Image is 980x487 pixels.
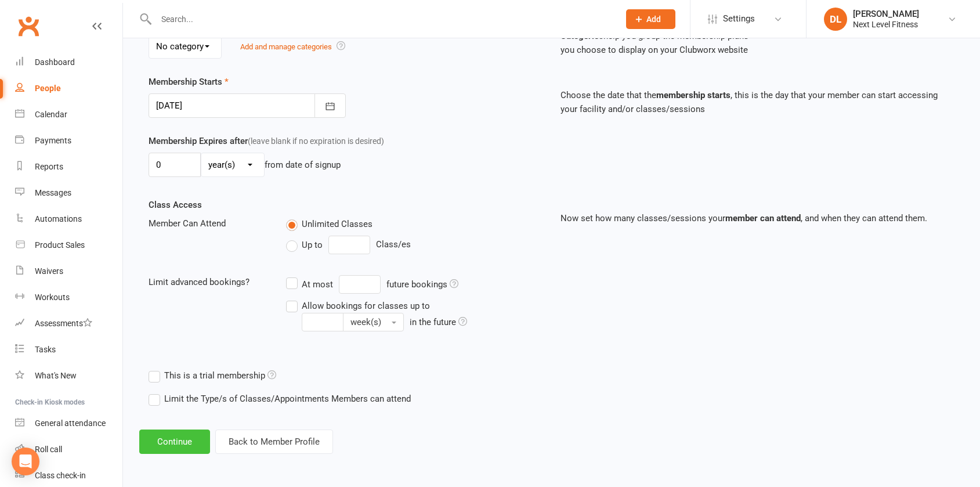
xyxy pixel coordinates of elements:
span: Up to [302,238,323,250]
div: Tasks [35,345,56,354]
input: Allow bookings for classes up to week(s) in the future [302,313,343,331]
div: Waivers [35,266,63,276]
a: Assessments [15,311,122,337]
button: Allow bookings for classes up to in the future [343,313,404,331]
div: from date of signup [265,158,341,172]
a: Roll call [15,437,122,463]
div: What's New [35,371,77,380]
div: Limit advanced bookings? [140,275,277,289]
span: week(s) [350,317,381,327]
label: Class Access [149,198,202,212]
span: Unlimited Classes [302,217,373,229]
button: Add [626,9,675,29]
a: Product Sales [15,232,122,258]
a: Payments [15,128,122,154]
div: Product Sales [35,240,85,250]
a: Workouts [15,284,122,311]
a: Waivers [15,258,122,284]
span: (leave blank if no expiration is desired) [248,136,384,146]
strong: member can attend [725,213,801,223]
input: At mostfuture bookings [339,275,381,294]
a: Reports [15,154,122,180]
div: Roll call [35,445,62,454]
a: Add and manage categories [240,42,332,51]
div: future bookings [386,277,458,291]
div: People [35,84,61,93]
div: in the future [410,315,467,329]
div: Class/es [286,236,543,254]
button: Continue [139,430,210,454]
div: Payments [35,136,71,145]
label: Limit the Type/s of Classes/Appointments Members can attend [149,392,411,406]
a: Clubworx [14,12,43,41]
div: Reports [35,162,63,171]
div: Workouts [35,293,70,302]
a: People [15,75,122,102]
strong: Categories [560,31,603,41]
a: Dashboard [15,49,122,75]
a: Automations [15,206,122,232]
p: help you group the membership plans you choose to display on your Clubworx website [560,29,955,57]
div: Allow bookings for classes up to [302,299,430,313]
p: Choose the date that the , this is the day that your member can start accessing your facility and... [560,88,955,116]
p: Now set how many classes/sessions your , and when they can attend them. [560,211,955,225]
a: General attendance kiosk mode [15,410,122,437]
a: Tasks [15,337,122,363]
div: Class check-in [35,471,86,480]
div: Assessments [35,319,92,328]
a: Messages [15,180,122,206]
div: Dashboard [35,57,75,67]
div: Calendar [35,110,67,119]
span: Add [646,15,661,24]
span: Settings [723,6,755,32]
div: [PERSON_NAME] [853,9,919,19]
label: Membership Expires after [149,134,384,148]
label: This is a trial membership [149,369,276,383]
label: Membership Starts [149,75,229,89]
div: At most [302,277,333,291]
div: Member Can Attend [140,217,277,230]
div: DL [824,8,847,31]
div: General attendance [35,419,106,428]
div: Automations [35,214,82,223]
a: What's New [15,363,122,389]
div: Open Intercom Messenger [12,448,39,475]
button: Back to Member Profile [215,430,333,454]
input: Search... [153,11,611,27]
a: Calendar [15,102,122,128]
strong: membership starts [656,90,731,100]
div: Messages [35,188,71,197]
div: Next Level Fitness [853,19,919,30]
